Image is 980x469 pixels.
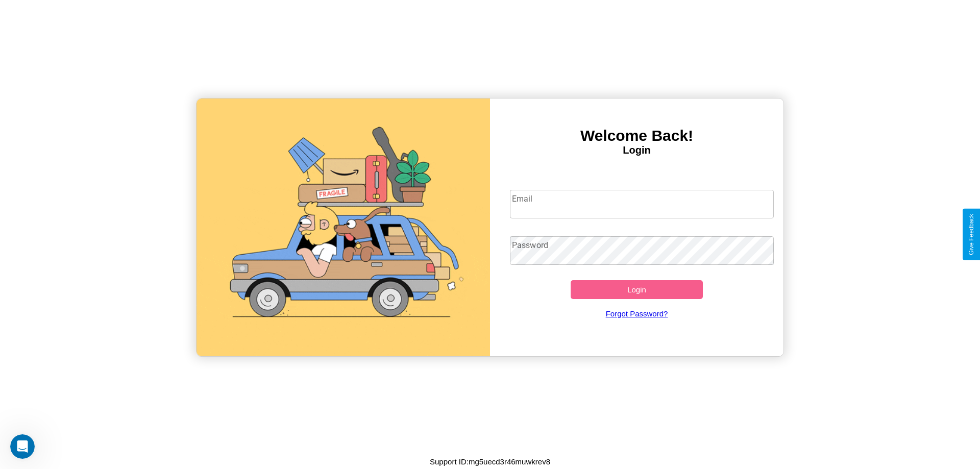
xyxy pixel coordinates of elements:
[968,214,975,255] div: Give Feedback
[10,434,35,459] iframe: Intercom live chat
[197,98,490,356] img: gif
[505,299,769,328] a: Forgot Password?
[430,455,550,468] p: Support ID: mg5uecd3r46muwkrev8
[490,127,783,144] h3: Welcome Back!
[571,280,703,299] button: Login
[490,144,783,156] h4: Login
